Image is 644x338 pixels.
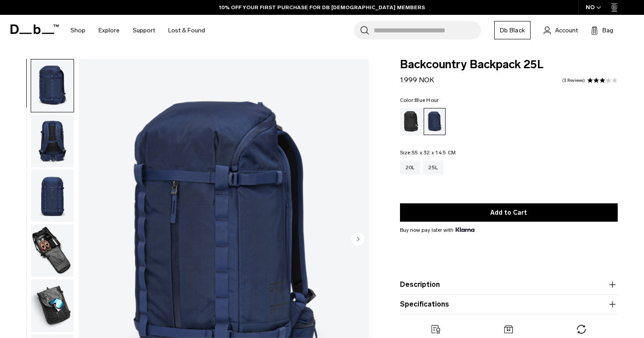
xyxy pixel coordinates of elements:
a: 10% OFF YOUR FIRST PURCHASE FOR DB [DEMOGRAPHIC_DATA] MEMBERS [219,3,425,11]
img: Backcountry Backpack 25L Blue Hour [31,170,74,222]
span: Bag [602,26,613,35]
img: Backcountry Backpack 25L Blue Hour [31,279,74,332]
a: Black Out [400,108,422,135]
span: 1.999 NOK [400,76,434,84]
a: Support [133,15,155,46]
a: Db Black [494,21,531,39]
button: Description [400,279,618,290]
button: Specifications [400,299,618,310]
a: Explore [99,15,120,46]
span: Backcountry Backpack 25L [400,59,618,70]
button: Backcountry Backpack 25L Blue Hour [31,279,74,332]
img: Backcountry Backpack 25L Blue Hour [31,224,74,277]
button: Bag [591,25,613,35]
a: Shop [71,15,85,46]
legend: Size: [400,150,456,155]
a: Account [544,25,578,35]
legend: Color: [400,98,439,103]
span: Blue Hour [414,97,439,103]
button: Add to Cart [400,203,618,222]
a: 3 reviews [562,78,585,83]
button: Backcountry Backpack 25L Blue Hour [31,169,74,223]
img: Backcountry Backpack 25L Blue Hour [31,115,74,167]
a: 20L [400,160,421,174]
a: Lost & Found [168,15,205,46]
nav: Main Navigation [64,15,212,46]
a: 25L [423,160,443,174]
img: {"height" => 20, "alt" => "Klarna"} [456,227,474,232]
a: Blue Hour [424,108,446,135]
button: Backcountry Backpack 25L Blue Hour [31,59,74,112]
button: Next slide [351,232,364,247]
span: Buy now pay later with [400,226,474,234]
img: Backcountry Backpack 25L Blue Hour [31,59,74,112]
button: Backcountry Backpack 25L Blue Hour [31,224,74,277]
span: 55 x 32 x 14.5 CM [412,150,456,156]
button: Backcountry Backpack 25L Blue Hour [31,114,74,167]
span: Account [555,26,578,35]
